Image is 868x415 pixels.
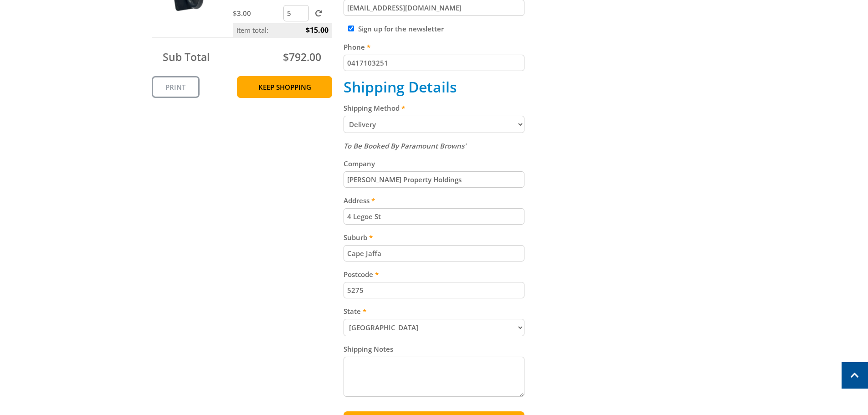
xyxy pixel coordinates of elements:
[237,76,332,98] a: Keep Shopping
[163,50,210,64] span: Sub Total
[344,41,524,52] label: Phone
[344,55,524,71] input: Please enter your telephone number.
[344,116,524,133] select: Please select a shipping method.
[306,23,329,37] span: $15.00
[344,269,524,280] label: Postcode
[283,50,321,64] span: $792.00
[344,319,524,336] select: Please select your state.
[344,102,524,113] label: Shipping Method
[344,282,524,298] input: Please enter your postcode.
[344,141,466,150] em: To Be Booked By Paramount Browns'
[344,232,524,243] label: Suburb
[152,76,200,98] a: Print
[344,245,524,261] input: Please enter your suburb.
[344,78,524,96] h2: Shipping Details
[233,8,282,19] p: $3.00
[344,195,524,206] label: Address
[344,158,524,169] label: Company
[358,24,444,33] label: Sign up for the newsletter
[344,343,524,354] label: Shipping Notes
[233,23,332,37] p: Item total:
[344,208,524,225] input: Please enter your address.
[344,306,524,317] label: State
